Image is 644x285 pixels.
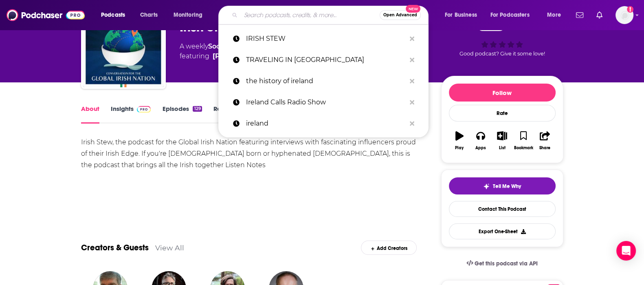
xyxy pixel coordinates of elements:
[193,106,202,112] div: 129
[218,113,429,134] a: ireland
[615,6,633,24] img: User Profile
[135,9,163,22] a: Charts
[539,146,550,150] div: Share
[593,8,606,22] a: Show notifications dropdown
[218,49,429,71] a: TRAVELING IN [GEOGRAPHIC_DATA]
[615,6,633,24] span: Logged in as idcontent
[449,223,556,239] button: Export One-Sheet
[573,8,587,22] a: Show notifications dropdown
[439,9,487,22] button: open menu
[213,51,271,61] a: Martin Nutty
[218,92,429,113] a: Ireland Calls Radio Show
[449,105,556,122] div: Rate
[547,9,561,21] span: More
[155,243,184,252] a: View All
[541,9,571,22] button: open menu
[475,260,538,267] span: Get this podcast via API
[470,126,491,155] button: Apps
[534,126,555,155] button: Share
[162,105,202,124] a: Episodes129
[168,9,213,22] button: open menu
[208,42,233,50] a: Society
[246,113,406,134] p: ireland
[218,71,429,92] a: the history of ireland
[81,243,149,253] a: Creators & Guests
[445,9,477,21] span: For Business
[485,9,541,22] button: open menu
[81,137,417,171] div: Irish Stew, the podcast for the Global Irish Nation featuring interviews with fascinating influen...
[615,6,633,24] button: Show profile menu
[441,11,563,62] div: 46Good podcast? Give it some love!
[406,5,420,13] span: New
[226,6,436,24] div: Search podcasts, credits, & more...
[490,9,530,21] span: For Podcasters
[491,126,512,155] button: List
[140,9,158,21] span: Charts
[180,42,297,61] div: A weekly podcast
[616,241,636,261] div: Open Intercom Messenger
[380,10,421,20] button: Open AdvancedNew
[95,9,136,22] button: open menu
[627,6,633,13] svg: Add a profile image
[174,9,202,21] span: Monitoring
[475,146,486,150] div: Apps
[455,146,464,150] div: Play
[513,126,534,155] button: Bookmark
[81,105,99,124] a: About
[180,51,297,61] span: featuring
[499,146,506,150] div: List
[361,241,417,255] div: Add Creators
[246,92,406,113] p: Ireland Calls Radio Show
[7,7,85,23] img: Podchaser - Follow, Share and Rate Podcasts
[449,84,556,102] button: Follow
[460,254,545,274] a: Get this podcast via API
[83,6,164,87] img: Irish Stew Podcast
[246,71,406,92] p: the history of ireland
[241,9,380,22] input: Search podcasts, credits, & more...
[213,105,245,124] a: Reviews1
[449,177,556,194] button: tell me why sparkleTell Me Why
[246,28,406,49] p: IRISH STEW
[101,9,125,21] span: Podcasts
[493,183,521,190] span: Tell Me Why
[111,105,151,124] a: InsightsPodchaser Pro
[218,28,429,49] a: IRISH STEW
[514,146,533,150] div: Bookmark
[449,126,470,155] button: Play
[449,201,556,217] a: Contact This Podcast
[459,51,545,57] span: Good podcast? Give it some love!
[483,183,490,190] img: tell me why sparkle
[137,106,151,113] img: Podchaser Pro
[246,49,406,71] p: TRAVELING IN IRELAND
[383,13,417,17] span: Open Advanced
